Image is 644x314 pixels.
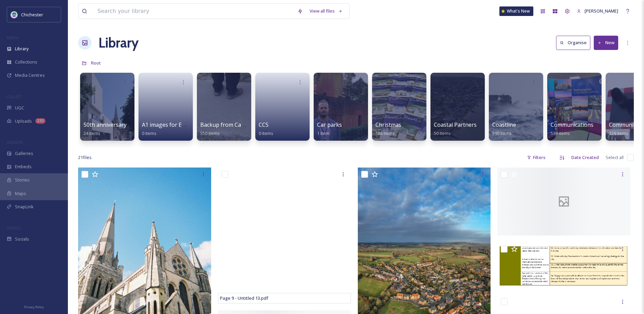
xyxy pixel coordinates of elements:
a: Privacy Policy [24,302,44,311]
a: Communities229 items [609,122,643,136]
a: Car parks1 item [317,122,342,136]
span: Root [91,60,101,66]
a: Backup from Camera550 items [200,122,254,136]
span: 550 items [200,130,220,136]
div: 233 [35,118,45,124]
span: Library [15,46,29,52]
span: SOCIALS [7,225,20,230]
span: Embeds [15,163,32,170]
a: Library [98,33,139,53]
input: Search your library [94,4,294,19]
a: Coastline590 items [492,122,516,136]
div: Date Created [568,151,602,164]
span: 186 items [375,130,395,136]
span: 1 item [317,130,329,136]
a: Christmas186 items [375,122,401,136]
div: Filters [523,151,549,164]
span: WIDGETS [7,140,22,145]
span: 24 items [84,130,100,136]
span: [PERSON_NAME] [585,8,618,14]
a: 50th anniversary24 items [84,122,127,136]
span: Car parks [317,121,342,128]
span: Chichester [21,12,43,18]
span: 590 items [492,130,512,136]
span: Maps [15,190,26,197]
span: Stories [15,177,30,183]
a: CCS0 items [259,122,273,136]
span: 50 items [434,130,451,136]
span: Select all [606,154,624,161]
span: Collections [15,59,37,65]
span: 50th anniversary [84,121,127,128]
span: Privacy Policy [24,305,44,309]
span: 0 items [259,130,273,136]
span: 539 items [551,130,570,136]
span: Communities [609,121,643,128]
a: Coastal Partners50 items [434,122,477,136]
span: MEDIA [7,35,19,40]
img: Regen 2.png [497,242,630,288]
span: A1 images for EPH walls [142,121,203,128]
span: CCS [259,121,269,128]
span: COLLECT [7,94,21,99]
a: [PERSON_NAME] [573,4,622,18]
span: Coastal Partners [434,121,477,128]
span: 0 items [142,130,157,136]
a: A1 images for EPH walls0 items [142,122,203,136]
img: Logo_of_Chichester_District_Council.png [11,11,18,18]
a: Communications539 items [551,122,593,136]
span: 229 items [609,130,628,136]
span: Uploads [15,118,32,124]
span: Media Centres [15,72,45,78]
span: Christmas [375,121,401,128]
span: Socials [15,236,29,242]
span: Backup from Camera [200,121,254,128]
a: Root [91,59,101,67]
a: View all files [306,4,346,18]
span: UGC [15,105,24,111]
span: 21 file s [78,154,92,161]
span: Page 9 - Untitled 13.pdf [220,295,268,301]
span: Galleries [15,150,33,157]
span: Communications [551,121,593,128]
button: Organise [556,36,590,50]
span: SnapLink [15,204,34,210]
span: Coastline [492,121,516,128]
button: New [594,36,618,50]
a: What's New [499,6,533,16]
